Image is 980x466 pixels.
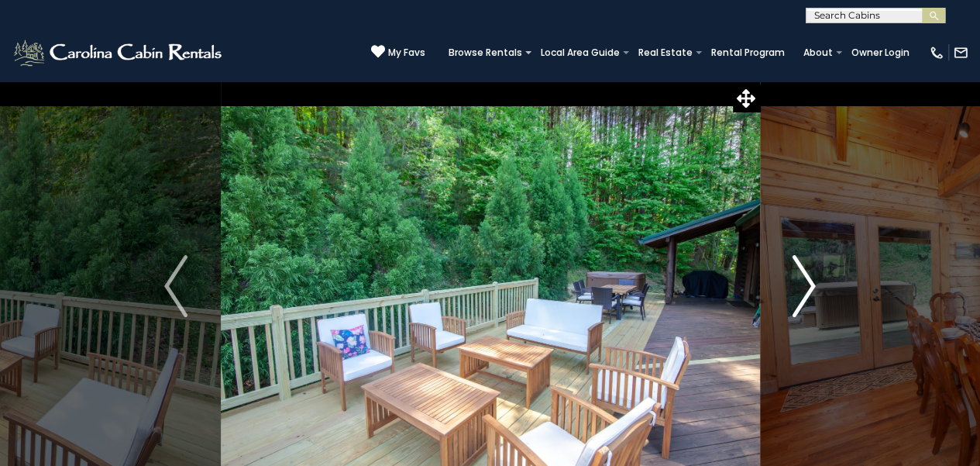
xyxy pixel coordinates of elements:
a: About [796,42,841,64]
img: arrow [164,255,187,317]
a: Real Estate [631,42,700,64]
span: My Favs [388,46,425,60]
a: Browse Rentals [441,42,530,64]
img: White-1-2.png [12,37,226,68]
img: arrow [793,255,816,317]
a: Owner Login [844,42,917,64]
a: My Favs [371,44,425,60]
img: phone-regular-white.png [929,45,944,60]
a: Rental Program [703,42,793,64]
img: mail-regular-white.png [953,45,968,60]
a: Local Area Guide [533,42,628,64]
